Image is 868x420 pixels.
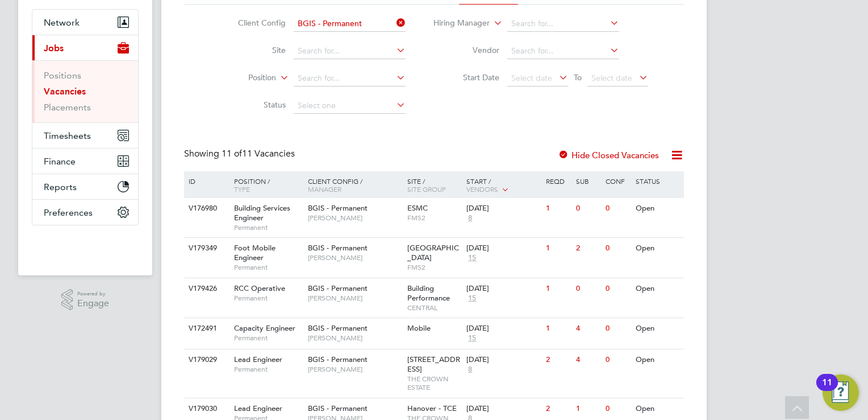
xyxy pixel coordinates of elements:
[823,374,859,411] button: Open Resource Center, 11 new notifications
[294,98,406,114] input: Select one
[234,283,285,293] span: RCC Operative
[44,43,64,53] span: Jobs
[32,237,139,255] a: Go to home page
[603,238,632,259] div: 0
[44,102,91,113] a: Placements
[407,203,428,213] span: ESMC
[603,349,632,370] div: 0
[308,333,402,343] span: [PERSON_NAME]
[308,323,368,333] span: BGIS - Permanent
[466,365,474,374] span: 8
[633,171,682,191] div: Status
[466,294,478,303] span: 15
[407,403,457,413] span: Hanover - TCE
[603,398,632,419] div: 0
[77,299,109,308] span: Engage
[234,243,276,262] span: Foot Mobile Engineer
[507,16,619,32] input: Search for...
[466,324,540,333] div: [DATE]
[573,238,603,259] div: 2
[234,323,295,333] span: Capacity Engineer
[543,238,573,259] div: 1
[543,398,573,419] div: 2
[573,198,603,219] div: 0
[184,148,297,160] div: Showing
[308,184,341,193] span: Manager
[573,278,603,299] div: 0
[407,213,461,223] span: FMS2
[211,72,276,84] label: Position
[77,289,109,299] span: Powered by
[511,73,552,83] span: Select date
[308,253,402,262] span: [PERSON_NAME]
[466,355,540,365] div: [DATE]
[61,289,110,311] a: Powered byEngage
[466,244,540,253] div: [DATE]
[186,318,226,339] div: V172491
[186,198,226,219] div: V176980
[32,200,138,225] button: Preferences
[591,73,632,83] span: Select date
[234,184,250,193] span: Type
[234,403,282,413] span: Lead Engineer
[32,174,138,199] button: Reports
[308,294,402,303] span: [PERSON_NAME]
[220,18,286,28] label: Client Config
[222,148,295,159] span: 11 Vacancies
[222,148,242,159] span: 11 of
[44,86,86,97] a: Vacancies
[44,156,76,167] span: Finance
[308,403,368,413] span: BGIS - Permanent
[220,45,286,55] label: Site
[234,365,302,374] span: Permanent
[308,355,368,364] span: BGIS - Permanent
[573,171,603,191] div: Sub
[226,171,305,199] div: Position /
[633,238,682,259] div: Open
[32,237,139,255] img: fastbook-logo-retina.png
[543,171,573,191] div: Reqd
[44,130,91,141] span: Timesheets
[234,223,302,232] span: Permanent
[32,35,138,60] button: Jobs
[573,318,603,339] div: 4
[407,283,450,303] span: Building Performance
[32,60,138,122] div: Jobs
[234,333,302,343] span: Permanent
[44,207,93,218] span: Preferences
[570,70,585,85] span: To
[407,263,461,272] span: FMS2
[308,213,402,223] span: [PERSON_NAME]
[407,303,461,312] span: CENTRAL
[434,72,499,83] label: Start Date
[603,318,632,339] div: 0
[44,17,80,28] span: Network
[305,171,404,199] div: Client Config /
[603,198,632,219] div: 0
[466,333,478,343] span: 15
[404,171,464,199] div: Site /
[543,278,573,299] div: 1
[407,355,460,374] span: [STREET_ADDRESS]
[32,149,138,174] button: Finance
[186,398,226,419] div: V179030
[294,71,406,87] input: Search for...
[466,404,540,414] div: [DATE]
[434,45,499,55] label: Vendor
[464,171,543,200] div: Start /
[294,43,406,59] input: Search for...
[466,204,540,213] div: [DATE]
[407,243,459,262] span: [GEOGRAPHIC_DATA]
[603,171,632,191] div: Conf
[234,203,290,223] span: Building Services Engineer
[407,374,461,392] span: THE CROWN ESTATE
[44,182,77,192] span: Reports
[308,203,368,213] span: BGIS - Permanent
[633,398,682,419] div: Open
[32,123,138,148] button: Timesheets
[633,318,682,339] div: Open
[407,323,431,333] span: Mobile
[186,278,226,299] div: V179426
[558,150,659,160] label: Hide Closed Vacancies
[543,198,573,219] div: 1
